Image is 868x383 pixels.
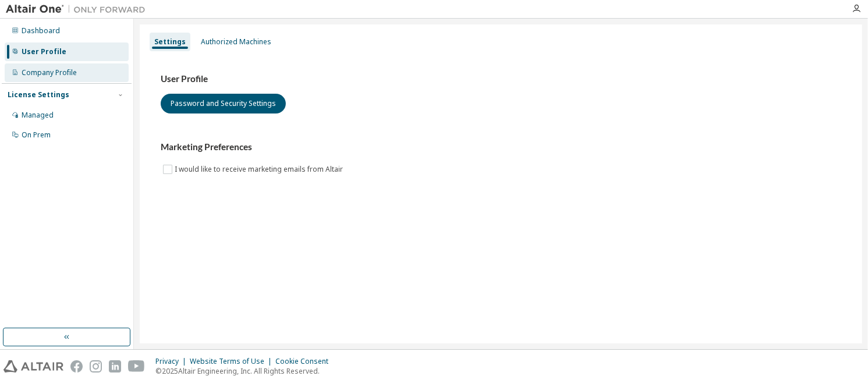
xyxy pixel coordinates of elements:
[155,366,335,376] p: © 2025 Altair Engineering, Inc. All Rights Reserved.
[22,111,54,120] div: Managed
[175,162,345,176] label: I would like to receive marketing emails from Altair
[161,73,841,85] h3: User Profile
[3,360,63,373] img: altair_logo.svg
[128,360,145,373] img: youtube.svg
[190,357,275,366] div: Website Terms of Use
[161,94,286,114] button: Password and Security Settings
[154,37,186,47] div: Settings
[22,47,66,56] div: User Profile
[161,141,841,153] h3: Marketing Preferences
[155,357,190,366] div: Privacy
[8,90,69,100] div: License Settings
[22,26,60,36] div: Dashboard
[201,37,271,47] div: Authorized Machines
[109,360,121,373] img: linkedin.svg
[22,130,51,140] div: On Prem
[70,360,83,373] img: facebook.svg
[6,3,151,15] img: Altair One
[90,360,102,373] img: instagram.svg
[22,68,77,77] div: Company Profile
[275,357,335,366] div: Cookie Consent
